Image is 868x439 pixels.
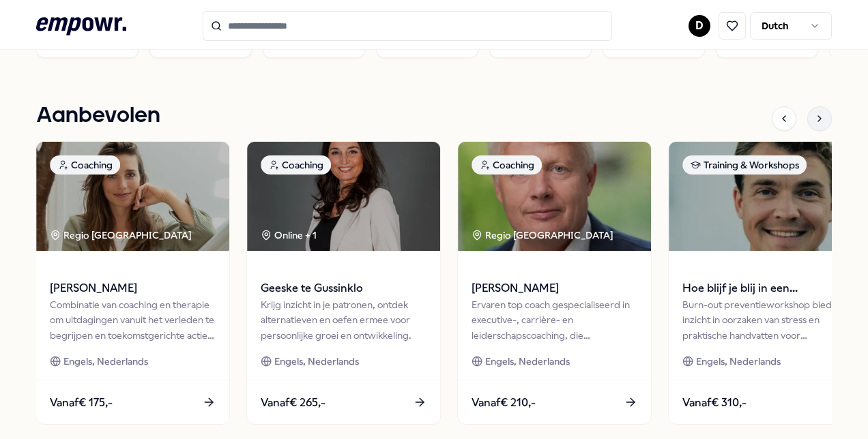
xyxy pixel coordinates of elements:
div: Combinatie van coaching en therapie om uitdagingen vanuit het verleden te begrijpen en toekomstge... [50,297,216,343]
a: package imageCoachingRegio [GEOGRAPHIC_DATA] [PERSON_NAME]Ervaren top coach gespecialiseerd in ex... [457,141,652,425]
span: [PERSON_NAME] [50,279,216,297]
span: Vanaf € 210,- [472,394,536,412]
div: Coaching [472,155,542,175]
img: package image [247,142,440,251]
span: Vanaf € 310,- [682,394,747,412]
a: package imageTraining & WorkshopsHoe blijf je blij in een prestatiemaatschappij (workshop)Burn-ou... [668,141,863,425]
div: Coaching [261,155,331,175]
span: Vanaf € 175,- [50,394,113,412]
img: package image [36,142,229,251]
div: Regio [GEOGRAPHIC_DATA] [50,228,194,243]
div: Ervaren top coach gespecialiseerd in executive-, carrière- en leiderschapscoaching, die professio... [472,297,637,343]
img: package image [458,142,651,251]
img: package image [669,142,862,251]
span: Geeske te Gussinklo [261,279,426,297]
span: [PERSON_NAME] [472,279,637,297]
h1: Aanbevolen [36,99,160,133]
div: Training & Workshops [682,155,807,175]
span: Engels, Nederlands [696,354,781,369]
span: Engels, Nederlands [485,354,570,369]
div: Krijg inzicht in je patronen, ontdek alternatieven en oefen ermee voor persoonlijke groei en ontw... [261,297,426,343]
div: Regio [GEOGRAPHIC_DATA] [472,228,616,243]
a: package imageCoachingRegio [GEOGRAPHIC_DATA] [PERSON_NAME]Combinatie van coaching en therapie om ... [35,141,230,425]
span: Engels, Nederlands [63,354,148,369]
div: Coaching [50,155,120,175]
span: Engels, Nederlands [274,354,359,369]
div: Burn-out preventieworkshop biedt inzicht in oorzaken van stress en praktische handvatten voor ene... [682,297,848,343]
span: Vanaf € 265,- [261,394,325,412]
div: Online + 1 [261,228,317,243]
button: D [689,15,710,37]
input: Search for products, categories or subcategories [203,11,612,41]
a: package imageCoachingOnline + 1Geeske te GussinkloKrijg inzicht in je patronen, ontdek alternatie... [246,141,441,425]
span: Hoe blijf je blij in een prestatiemaatschappij (workshop) [682,279,848,297]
